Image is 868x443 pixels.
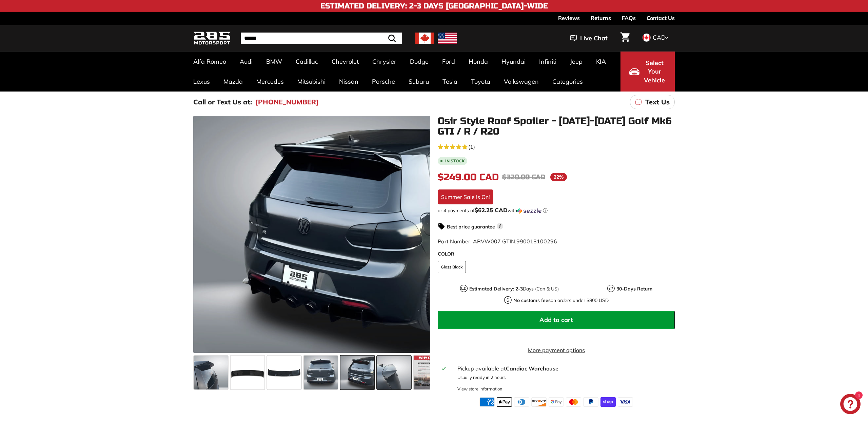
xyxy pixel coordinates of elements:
div: or 4 payments of$62.25 CADwithSezzle Click to learn more about Sezzle [438,207,675,214]
div: or 4 payments of with [438,207,675,214]
p: on orders under $800 USD [513,297,609,304]
a: FAQs [622,12,636,24]
button: Live Chat [561,30,616,47]
a: More payment options [438,346,675,354]
a: Chrysler [366,52,403,72]
span: 990013100296 [516,238,557,245]
img: diners_club [514,397,529,407]
a: Cadillac [289,52,325,72]
p: Days (Can & US) [469,285,559,293]
img: Logo_285_Motorsport_areodynamics_components [193,31,231,46]
a: Alfa Romeo [186,52,233,72]
span: $320.00 CAD [502,173,545,181]
strong: Best price guarantee [447,224,495,230]
span: CAD [653,34,666,41]
a: [PHONE_NUMBER] [255,97,319,107]
span: Select Your Vehicle [643,59,666,85]
b: In stock [445,159,465,163]
div: Pickup available at [457,364,671,372]
button: Add to cart [438,311,675,329]
a: Nissan [332,72,365,92]
div: View store information [457,386,502,392]
a: Text Us [630,95,675,109]
a: Mercedes [250,72,291,92]
strong: 30-Days Return [616,286,652,292]
img: american_express [479,397,495,407]
img: paypal [583,397,598,407]
a: Categories [546,72,590,92]
h4: Estimated Delivery: 2-3 Days [GEOGRAPHIC_DATA]-Wide [320,2,548,10]
a: Dodge [403,52,435,72]
a: Cart [616,27,634,50]
a: Jeep [563,52,589,72]
inbox-online-store-chat: Shopify online store chat [838,394,863,416]
a: Lexus [186,72,217,92]
span: 22% [550,173,567,181]
h1: Osir Style Roof Spoiler - [DATE]-[DATE] Golf Mk6 GTI / R / R20 [438,116,675,137]
strong: No customs fees [513,297,551,303]
span: i [497,223,503,229]
a: Subaru [402,72,436,92]
span: $249.00 CAD [438,172,499,183]
img: discover [531,397,547,407]
a: Infiniti [532,52,563,72]
button: Select Your Vehicle [620,52,675,92]
p: Call or Text Us at: [193,97,252,107]
a: Audi [233,52,259,72]
img: google_pay [549,397,564,407]
a: Toyota [464,72,497,92]
img: master [566,397,581,407]
a: BMW [259,52,289,72]
a: Mitsubishi [291,72,332,92]
a: Ford [435,52,462,72]
a: Tesla [436,72,464,92]
a: Volkswagen [497,72,546,92]
span: Add to cart [539,316,573,324]
a: Returns [591,12,611,24]
div: Summer Sale is On! [438,189,493,204]
a: Mazda [217,72,250,92]
span: Part Number: ARVW007 GTIN: [438,238,557,245]
p: Usually ready in 2 hours [457,374,671,381]
strong: Candiac Warehouse [506,365,558,372]
span: (1) [468,143,475,151]
span: $62.25 CAD [475,206,508,214]
strong: Estimated Delivery: 2-3 [469,286,523,292]
a: Reviews [558,12,580,24]
a: Porsche [365,72,402,92]
input: Search [241,33,402,44]
label: COLOR [438,250,675,258]
img: visa [618,397,633,407]
a: KIA [589,52,613,72]
a: 5.0 rating (1 votes) [438,142,675,151]
img: apple_pay [497,397,512,407]
a: Honda [462,52,495,72]
a: Contact Us [647,12,675,24]
img: shopify_pay [600,397,616,407]
img: Sezzle [517,208,541,214]
a: Chevrolet [325,52,366,72]
a: Hyundai [495,52,532,72]
p: Text Us [645,97,670,107]
span: Live Chat [580,34,608,43]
